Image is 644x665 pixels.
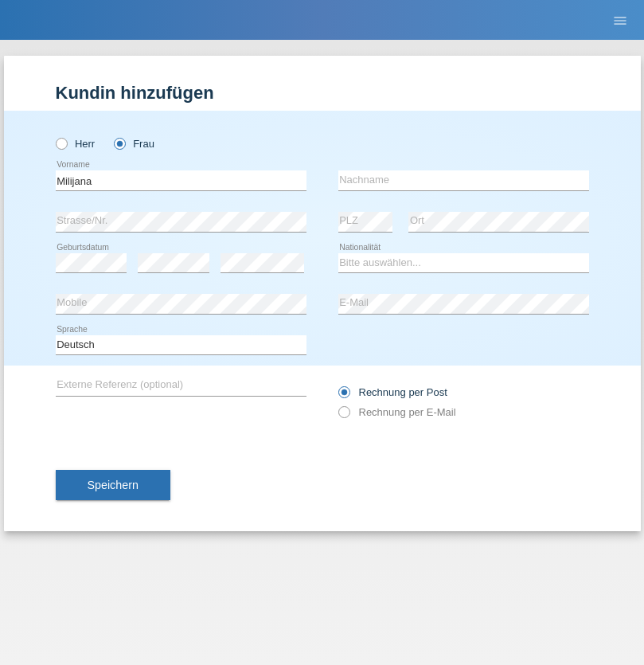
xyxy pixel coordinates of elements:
label: Herr [56,138,96,150]
span: Speichern [88,479,139,491]
input: Herr [56,138,66,148]
label: Rechnung per Post [338,386,447,398]
h1: Kundin hinzufügen [56,83,589,103]
input: Rechnung per Post [338,386,349,406]
input: Rechnung per E-Mail [338,406,349,426]
input: Frau [114,138,124,148]
label: Rechnung per E-Mail [338,406,456,418]
i: menu [612,13,628,29]
a: menu [604,15,636,25]
label: Frau [114,138,154,150]
button: Speichern [56,470,170,500]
